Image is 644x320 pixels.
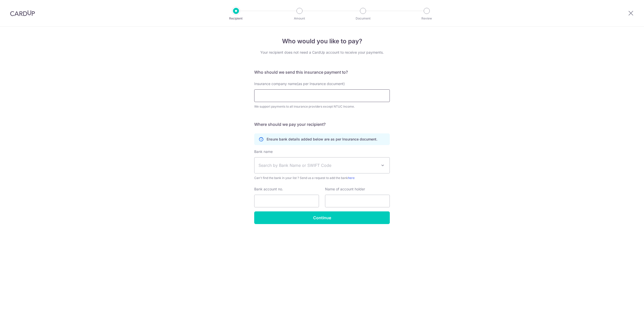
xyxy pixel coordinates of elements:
[254,121,390,127] h5: Where should we pay your recipient?
[408,16,445,21] p: Review
[254,211,390,224] input: Continue
[217,16,255,21] p: Recipient
[12,4,22,8] span: Help
[254,50,390,55] div: Your recipient does not need a CardUp account to receive your payments.
[281,16,318,21] p: Amount
[267,137,377,142] p: Ensure bank details added below are as per Insurance document.
[254,175,390,181] span: Can't find the bank in your list ? Send us a request to add the bank
[254,149,273,154] label: Bank name
[254,104,390,109] div: We support payments to all insurance providers except NTUC Income.
[325,187,365,192] label: Name of account holder
[259,162,377,168] span: Search by Bank Name or SWIFT Code
[254,82,345,86] span: Insurance company name(as per Insurance document)
[254,69,390,75] h5: Who should we send this insurance payment to?
[10,10,35,16] img: CardUp
[254,37,390,46] h4: Who would you like to pay?
[348,176,355,180] a: here
[344,16,382,21] p: Document
[254,187,283,192] label: Bank account no.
